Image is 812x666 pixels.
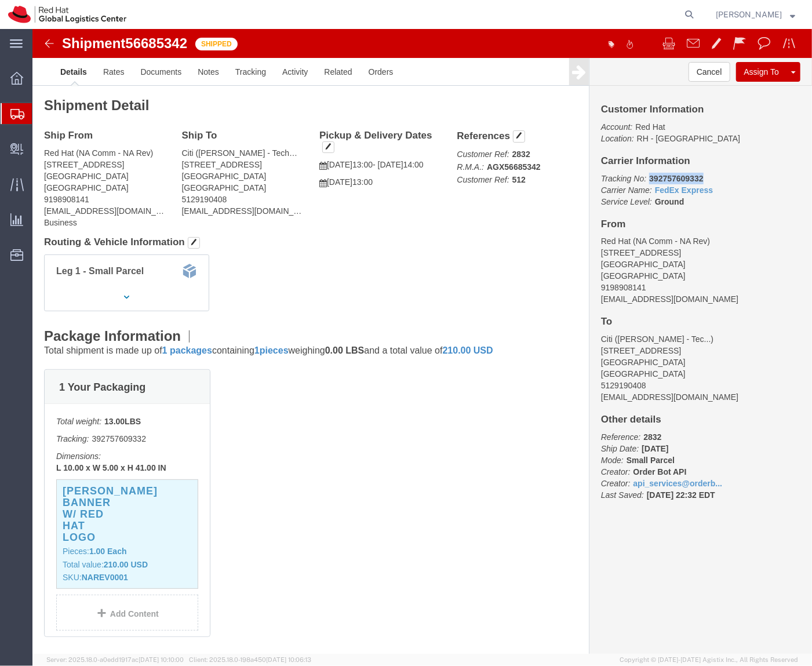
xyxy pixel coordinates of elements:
[266,656,311,663] span: [DATE] 10:06:13
[139,656,184,663] span: [DATE] 10:10:00
[189,656,311,663] span: Client: 2025.18.0-198a450
[8,6,126,23] img: logo
[716,8,782,21] span: Soojung Mansberger
[620,655,798,665] span: Copyright © [DATE]-[DATE] Agistix Inc., All Rights Reserved
[715,8,796,21] button: [PERSON_NAME]
[32,29,812,654] iframe: FS Legacy Container
[46,656,184,663] span: Server: 2025.18.0-a0edd1917ac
